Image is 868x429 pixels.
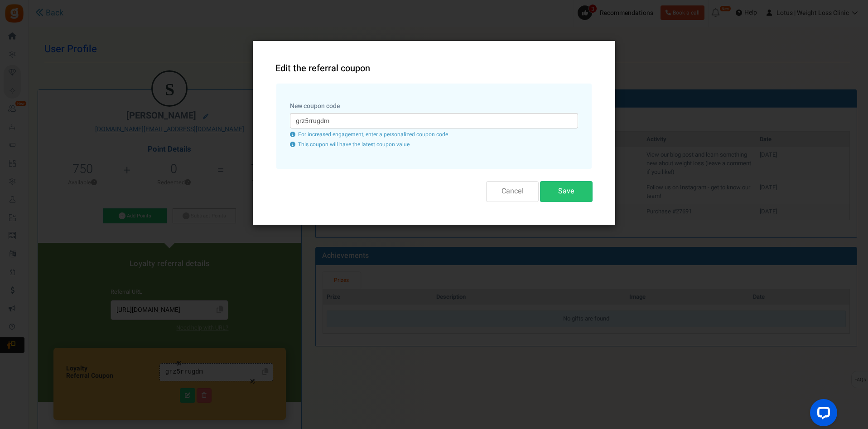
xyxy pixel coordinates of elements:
p: This coupon will have the latest coupon value [290,141,578,148]
p: For increased engagement, enter a personalized coupon code [290,131,578,138]
label: New coupon code [290,102,340,111]
button: Cancel [486,181,539,202]
span: Edit the referral coupon [275,62,370,75]
button: Save [540,181,593,202]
